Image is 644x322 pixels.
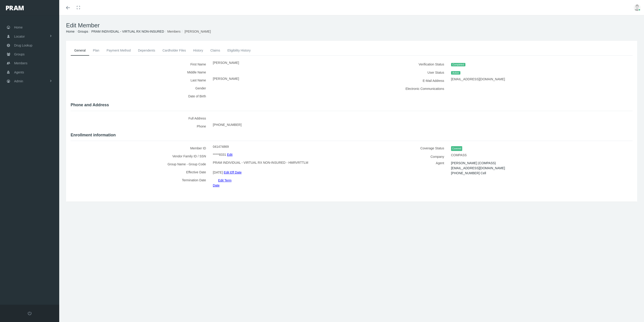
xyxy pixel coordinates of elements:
[159,45,190,55] a: Cardholder Files
[71,168,209,176] label: Effective Date
[355,153,448,161] label: Company
[451,146,462,151] span: Covered
[355,144,448,153] label: Coverage Status
[71,152,209,160] label: Vendor Family ID / SSN
[355,60,448,68] label: Verification Status
[71,92,209,100] label: Date of Birth
[213,75,239,82] span: [PERSON_NAME]
[103,45,134,55] a: Payment Method
[71,103,633,108] h4: Phone and Address
[190,45,207,55] a: History
[14,68,24,77] span: Agents
[66,22,637,29] h1: Edit Member
[185,30,211,33] span: [PERSON_NAME]
[224,45,254,55] a: Eligibility History
[213,121,241,128] span: [PHONE_NUMBER]
[451,63,465,67] span: Completed
[14,59,27,68] span: Members
[134,45,159,55] a: Dependents
[14,50,25,59] span: Groups
[634,4,641,11] img: user-placeholder.jpg
[451,165,505,171] span: [EMAIL_ADDRESS][DOMAIN_NAME]
[14,77,23,86] span: Admin
[71,68,209,76] label: Middle Name
[71,160,209,168] label: Group Name - Group Code
[213,59,239,66] span: [PERSON_NAME]
[71,76,209,84] label: Last Name
[355,77,448,85] label: E-Mail Address
[14,32,25,41] span: Locator
[451,160,496,166] span: [PERSON_NAME] (COMPASS)
[71,84,209,92] label: Gender
[451,76,505,83] span: [EMAIL_ADDRESS][DOMAIN_NAME]
[71,176,209,188] label: Termination Date
[451,170,486,177] span: [PHONE_NUMBER] Cell
[71,45,89,56] a: General
[227,151,233,158] a: Edit
[66,30,74,33] a: Home
[167,30,180,33] a: Members
[213,177,231,189] a: Edit Term Date
[89,45,103,55] a: Plan
[355,85,448,93] label: Electronic Communications
[14,41,32,50] span: Drug Lookup
[91,30,164,33] a: PRAM INDIVIDUAL - VIRTUAL RX NON-INSURED
[14,23,23,32] span: Home
[6,6,24,10] img: PRAM_20_x_78.png
[213,159,308,166] span: PRAM INDIVIDUAL - VIRTUAL RX NON-INSURED - HMRVRTTLM
[71,114,209,122] label: Full Address
[451,71,460,75] span: Active
[451,152,467,158] span: COMPASS
[355,68,448,77] label: User Status
[71,144,209,152] label: Member ID
[224,169,241,176] a: Edit Eff Date
[71,133,633,138] h4: Enrollment information
[207,45,224,55] a: Claims
[71,122,209,130] label: Phone
[355,161,448,179] label: Agent
[213,169,223,176] span: [DATE]
[78,30,88,33] a: Groups
[71,60,209,68] label: First Name
[213,143,229,150] span: 041474869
